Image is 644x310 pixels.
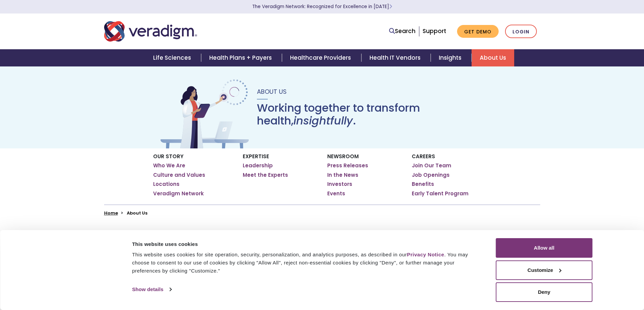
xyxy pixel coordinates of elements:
[104,20,197,43] img: Veradigm logo
[243,162,273,169] a: Leadership
[361,49,431,66] a: Health IT Vendors
[496,282,593,302] button: Deny
[412,181,434,188] a: Benefits
[153,181,180,188] a: Locations
[431,49,472,66] a: Insights
[132,251,481,275] div: This website uses cookies for site operation, security, personalization, and analytics purposes, ...
[412,172,450,178] a: Job Openings
[472,49,514,66] a: About Us
[327,181,352,188] a: Investors
[153,162,185,169] a: Who We Are
[243,172,288,178] a: Meet the Experts
[389,27,415,36] a: Search
[389,3,392,10] span: Learn More
[327,172,358,178] a: In the News
[407,252,444,257] a: Privacy Notice
[132,284,171,294] a: Show details
[257,102,485,128] h1: Working together to transform health, .
[104,210,118,216] a: Home
[505,25,537,38] a: Login
[153,190,204,197] a: Veradigm Network
[282,49,361,66] a: Healthcare Providers
[201,49,282,66] a: Health Plans + Payers
[412,190,469,197] a: Early Talent Program
[412,162,451,169] a: Join Our Team
[327,190,345,197] a: Events
[327,162,368,169] a: Press Releases
[496,260,593,280] button: Customize
[423,27,446,35] a: Support
[496,238,593,258] button: Allow all
[457,25,499,38] a: Get Demo
[257,87,287,96] span: About Us
[293,113,353,128] em: insightfully
[132,240,481,248] div: This website uses cookies
[153,172,205,178] a: Culture and Values
[252,3,392,10] a: The Veradigm Network: Recognized for Excellence in [DATE]Learn More
[145,49,201,66] a: Life Sciences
